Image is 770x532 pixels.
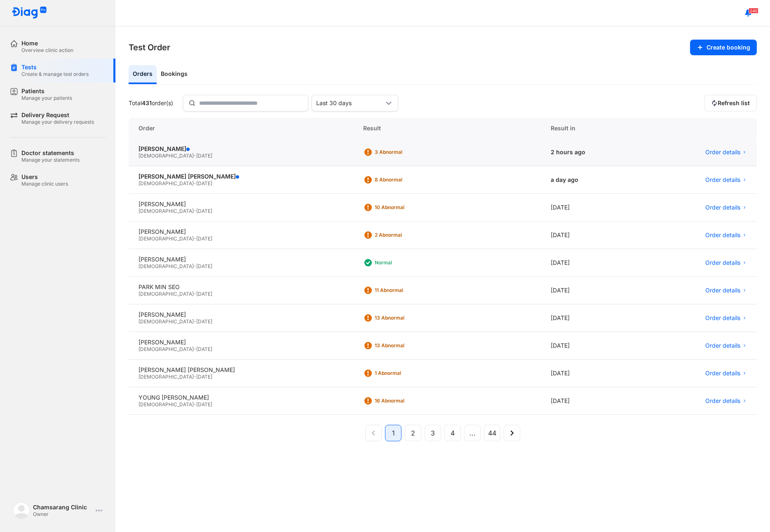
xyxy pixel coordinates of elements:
[705,176,740,184] span: Order details
[21,149,80,157] div: Doctor statements
[194,401,196,407] span: -
[541,332,642,360] div: [DATE]
[541,387,642,415] div: [DATE]
[139,200,343,208] div: [PERSON_NAME]
[21,173,68,181] div: Users
[705,148,740,156] span: Order details
[194,318,196,325] span: -
[385,425,401,441] button: 1
[196,180,212,186] span: [DATE]
[444,425,461,441] button: 4
[194,346,196,352] span: -
[21,47,73,54] div: Overview clinic action
[353,118,541,139] div: Result
[541,249,642,277] div: [DATE]
[541,221,642,249] div: [DATE]
[13,502,30,519] img: logo
[139,153,194,159] span: [DEMOGRAPHIC_DATA]
[375,398,441,404] div: 16 Abnormal
[392,428,395,438] span: 1
[139,401,194,407] span: [DEMOGRAPHIC_DATA]
[196,235,212,242] span: [DATE]
[129,65,157,84] div: Orders
[129,118,353,139] div: Order
[451,428,455,438] span: 4
[139,235,194,242] span: [DEMOGRAPHIC_DATA]
[139,311,343,318] div: [PERSON_NAME]
[375,149,441,155] div: 3 Abnormal
[196,208,212,214] span: [DATE]
[690,40,757,55] button: Create booking
[21,119,94,125] div: Manage your delivery requests
[705,342,740,349] span: Order details
[139,366,343,374] div: [PERSON_NAME] [PERSON_NAME]
[375,232,441,238] div: 2 Abnormal
[749,8,758,14] span: 240
[541,118,642,139] div: Result in
[21,71,89,78] div: Create & manage test orders
[139,228,343,235] div: [PERSON_NAME]
[139,283,343,291] div: PARK MIN SEO
[129,42,170,53] h3: Test Order
[375,204,441,211] div: 10 Abnormal
[139,346,194,352] span: [DEMOGRAPHIC_DATA]
[21,64,89,71] div: Tests
[375,342,441,349] div: 13 Abnormal
[464,425,481,441] button: ...
[718,99,750,107] span: Refresh list
[405,425,421,441] button: 2
[194,180,196,186] span: -
[375,370,441,377] div: 1 Abnormal
[139,339,343,346] div: [PERSON_NAME]
[196,401,212,407] span: [DATE]
[157,65,192,84] div: Bookings
[194,374,196,380] span: -
[12,7,47,19] img: logo
[139,180,194,186] span: [DEMOGRAPHIC_DATA]
[33,504,92,511] div: Chamsarang Clinic
[375,287,441,294] div: 11 Abnormal
[196,153,212,159] span: [DATE]
[375,315,441,321] div: 13 Abnormal
[194,208,196,214] span: -
[705,370,740,377] span: Order details
[194,291,196,297] span: -
[21,111,94,119] div: Delivery Request
[139,291,194,297] span: [DEMOGRAPHIC_DATA]
[196,318,212,325] span: [DATE]
[194,263,196,269] span: -
[21,157,80,163] div: Manage your statements
[375,177,441,183] div: 8 Abnormal
[196,346,212,352] span: [DATE]
[541,166,642,194] div: a day ago
[705,231,740,239] span: Order details
[541,194,642,221] div: [DATE]
[142,99,152,106] span: 431
[129,99,173,107] div: Total order(s)
[541,360,642,387] div: [DATE]
[470,428,476,438] span: ...
[375,259,441,266] div: Normal
[705,204,740,211] span: Order details
[705,259,740,266] span: Order details
[139,318,194,325] span: [DEMOGRAPHIC_DATA]
[194,153,196,159] span: -
[21,87,72,95] div: Patients
[484,425,500,441] button: 44
[541,277,642,304] div: [DATE]
[196,374,212,380] span: [DATE]
[196,291,212,297] span: [DATE]
[705,287,740,294] span: Order details
[139,256,343,263] div: [PERSON_NAME]
[139,263,194,269] span: [DEMOGRAPHIC_DATA]
[139,394,343,401] div: YOUNG [PERSON_NAME]
[194,235,196,242] span: -
[139,145,343,153] div: [PERSON_NAME]
[139,173,343,180] div: [PERSON_NAME] [PERSON_NAME]
[21,40,73,47] div: Home
[704,95,757,111] button: Refresh list
[705,314,740,322] span: Order details
[705,397,740,405] span: Order details
[431,428,435,438] span: 3
[488,428,496,438] span: 44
